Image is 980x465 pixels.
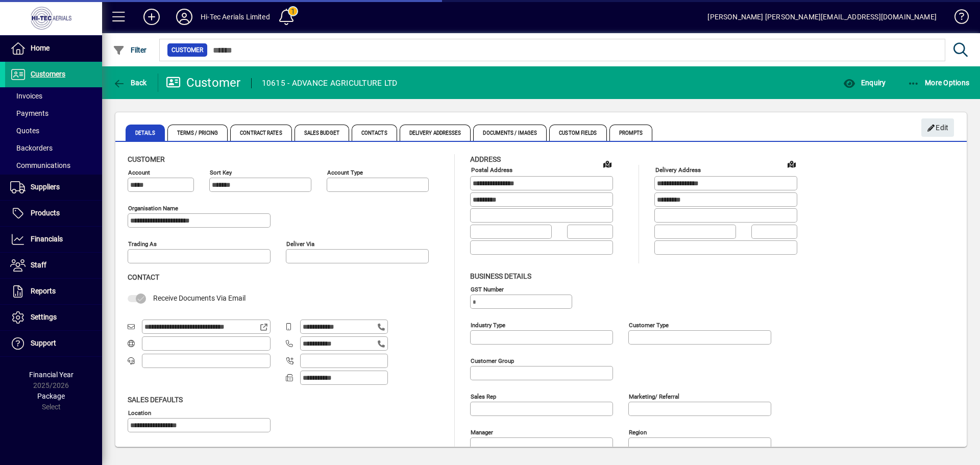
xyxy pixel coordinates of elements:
span: Support [31,339,56,347]
button: Add [135,8,168,26]
a: Knowledge Base [947,2,967,35]
span: Delivery Addresses [400,125,471,141]
span: Customer [171,45,203,55]
span: Sales Budget [295,125,349,141]
mat-label: Account [128,169,150,176]
a: Settings [5,305,102,330]
mat-label: Marketing/ Referral [629,393,679,400]
mat-label: Deliver via [286,240,314,248]
span: Business details [470,272,531,280]
mat-label: Account Type [327,169,363,176]
span: Receive Documents Via Email [153,294,246,302]
a: Payments [5,105,102,122]
span: Documents / Images [473,125,547,141]
span: Package [37,392,65,400]
span: Communications [10,161,70,169]
span: Customers [31,70,65,78]
span: Details [126,125,165,141]
span: Settings [31,313,57,321]
span: Staff [31,261,46,269]
a: Products [5,201,102,226]
div: Hi-Tec Aerials Limited [201,9,270,25]
a: Invoices [5,87,102,105]
span: Customer [128,155,165,163]
button: More Options [905,74,972,92]
span: Enquiry [843,79,886,87]
mat-label: Industry type [471,321,505,328]
a: Quotes [5,122,102,139]
mat-label: Organisation name [128,205,178,212]
span: Sales defaults [128,396,183,404]
a: Reports [5,279,102,304]
span: Products [31,209,60,217]
div: Customer [166,75,241,91]
a: View on map [599,156,616,172]
mat-label: Sort key [210,169,232,176]
span: Contact [128,273,159,281]
span: Quotes [10,127,39,135]
a: Backorders [5,139,102,157]
span: Back [113,79,147,87]
mat-label: Manager [471,428,493,435]
span: More Options [908,79,970,87]
span: Suppliers [31,183,60,191]
span: Filter [113,46,147,54]
mat-label: GST Number [471,285,504,292]
div: [PERSON_NAME] [PERSON_NAME][EMAIL_ADDRESS][DOMAIN_NAME] [707,9,937,25]
button: Edit [921,118,954,137]
mat-label: Trading as [128,240,157,248]
button: Back [110,74,150,92]
span: Financials [31,235,63,243]
span: Invoices [10,92,42,100]
mat-label: Customer group [471,357,514,364]
a: Staff [5,253,102,278]
mat-label: Location [128,409,151,416]
mat-label: Sales rep [471,393,496,400]
button: Profile [168,8,201,26]
span: Backorders [10,144,53,152]
span: Payments [10,109,48,117]
a: Support [5,331,102,356]
mat-label: Region [629,428,647,435]
span: Prompts [609,125,653,141]
a: Suppliers [5,175,102,200]
span: Contract Rates [230,125,291,141]
mat-label: Customer type [629,321,669,328]
span: Edit [927,119,949,136]
span: Contacts [352,125,397,141]
span: Reports [31,287,56,295]
a: Financials [5,227,102,252]
a: Communications [5,157,102,174]
button: Enquiry [841,74,888,92]
span: Address [470,155,501,163]
span: Terms / Pricing [167,125,228,141]
a: View on map [783,156,800,172]
a: Home [5,36,102,61]
span: Financial Year [29,371,73,379]
div: 10615 - ADVANCE AGRICULTURE LTD [262,75,398,91]
button: Filter [110,41,150,59]
span: Custom Fields [549,125,606,141]
app-page-header-button: Back [102,74,158,92]
span: Home [31,44,50,52]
